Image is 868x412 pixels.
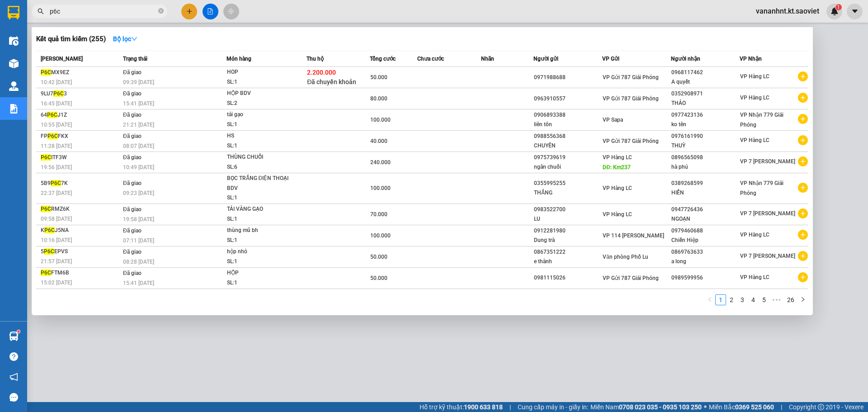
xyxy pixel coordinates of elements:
[41,179,120,188] div: 5B9 7K
[123,206,142,213] span: Đã giao
[158,8,164,14] span: close-circle
[798,183,808,193] span: plus-circle
[759,295,769,305] a: 5
[671,236,739,245] div: Chiến Hiệp
[47,133,58,139] span: P6C
[51,180,61,186] span: P6C
[123,100,154,107] span: 15:41 [DATE]
[800,297,806,302] span: right
[53,90,64,97] span: P6C
[227,247,295,257] div: hộp nhỏ
[9,331,19,341] img: warehouse-icon
[370,275,387,281] span: 50.000
[370,185,391,191] span: 100.000
[131,36,137,42] span: down
[227,278,295,288] div: SL: 1
[158,7,164,16] span: close-circle
[671,77,739,87] div: A quyết
[740,56,762,62] span: VP Nhận
[41,56,83,62] span: [PERSON_NAME]
[671,205,739,214] div: 0947726436
[707,297,712,302] span: left
[227,204,295,214] div: TẢI VÀNG GẠO
[123,164,154,170] span: 10:49 [DATE]
[123,112,142,118] span: Đã giao
[798,93,808,103] span: plus-circle
[798,272,808,282] span: plus-circle
[123,90,142,97] span: Đã giao
[603,211,632,218] span: VP Hàng LC
[9,373,18,381] span: notification
[41,270,51,276] span: P6C
[534,179,602,188] div: 0355995255
[41,89,120,99] div: 9LU7 3
[534,162,602,172] div: ngân chuối
[769,294,784,305] li: Next 5 Pages
[534,273,602,283] div: 0981115026
[716,295,726,305] a: 1
[671,141,739,151] div: THUỲ
[671,153,739,162] div: 0896565098
[671,132,739,141] div: 0976161990
[9,36,19,46] img: warehouse-icon
[50,6,156,16] input: Tìm tên, số ĐT hoặc mã đơn
[9,352,18,361] span: question-circle
[759,294,769,305] li: 5
[370,254,387,260] span: 50.000
[534,188,602,198] div: THẮNG
[41,79,72,85] span: 10:42 [DATE]
[41,247,120,256] div: 5 EPVS
[44,248,54,255] span: P6C
[227,67,295,77] div: HOP
[784,295,797,305] a: 26
[671,99,739,108] div: THẢO
[603,95,659,102] span: VP Gửi 787 Giải Phóng
[603,117,623,123] span: VP Sapa
[227,141,295,151] div: SL: 1
[41,100,72,107] span: 16:45 [DATE]
[534,141,602,151] div: CHUYÊN
[36,34,106,44] h3: Kết quả tìm kiếm ( 255 )
[602,56,619,62] span: VP Gửi
[534,226,602,236] div: 0912281980
[798,208,808,218] span: plus-circle
[769,294,784,305] span: •••
[740,274,769,280] span: VP Hàng LC
[41,153,120,162] div: ITF3W
[798,71,808,81] span: plus-circle
[726,295,736,305] a: 2
[671,247,739,257] div: 0869763633
[41,132,120,141] div: FP FKX
[123,79,154,85] span: 09:39 [DATE]
[740,112,783,128] span: VP Nhận 779 Giải Phóng
[671,273,739,283] div: 0989599956
[740,232,769,238] span: VP Hàng LC
[123,69,142,76] span: Đã giao
[227,110,295,120] div: tải gạo
[123,56,147,62] span: Trạng thái
[370,159,391,166] span: 240.000
[370,232,391,239] span: 100.000
[227,174,295,193] div: BỌC TRẮNG ĐIỆN THOẠI BDV
[370,117,391,123] span: 100.000
[41,216,72,222] span: 09:58 [DATE]
[44,227,55,233] span: P6C
[227,268,295,278] div: HỘP
[123,216,154,223] span: 19:58 [DATE]
[481,56,494,62] span: Nhãn
[798,156,808,166] span: plus-circle
[534,153,602,162] div: 0975739619
[740,210,795,217] span: VP 7 [PERSON_NAME]
[227,236,295,246] div: SL: 1
[671,89,739,99] div: 0352908971
[123,270,142,276] span: Đã giao
[41,122,72,128] span: 10:55 [DATE]
[603,275,659,281] span: VP Gửi 787 Giải Phóng
[603,185,632,191] span: VP Hàng LC
[740,180,783,196] span: VP Nhận 779 Giải Phóng
[227,89,295,99] div: HỘP BDV
[534,73,602,82] div: 0971988688
[671,120,739,129] div: ko tên
[603,164,631,170] span: DĐ: Km237
[123,133,142,139] span: Đã giao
